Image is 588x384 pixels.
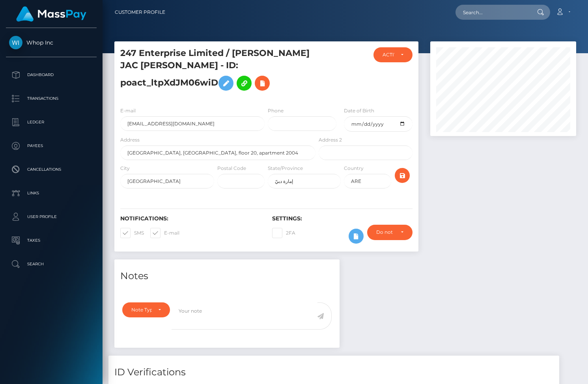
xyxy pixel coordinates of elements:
[6,65,97,85] a: Dashboard
[120,107,136,114] label: E-mail
[9,69,93,81] p: Dashboard
[6,160,97,179] a: Cancellations
[120,136,140,144] label: Address
[120,165,130,172] label: City
[455,5,530,20] input: Search...
[9,36,22,49] img: Whop Inc
[9,116,93,128] p: Ledger
[217,165,246,172] label: Postal Code
[16,6,86,22] img: MassPay Logo
[373,47,412,62] button: ACTIVE
[367,225,412,240] button: Do not require
[9,164,93,175] p: Cancellations
[120,228,144,238] label: SMS
[268,107,284,114] label: Phone
[9,93,93,104] p: Transactions
[6,207,97,227] a: User Profile
[9,258,93,270] p: Search
[120,215,260,222] h6: Notifications:
[344,107,374,114] label: Date of Birth
[9,235,93,246] p: Taxes
[131,307,152,313] div: Note Type
[383,52,394,58] div: ACTIVE
[6,254,97,274] a: Search
[344,165,364,172] label: Country
[272,215,412,222] h6: Settings:
[6,89,97,108] a: Transactions
[150,228,179,238] label: E-mail
[376,229,394,235] div: Do not require
[120,47,311,95] h5: 247 Enterprise Limited / [PERSON_NAME] JAC [PERSON_NAME] - ID: poact_ltpXdJM06wiD
[9,187,93,199] p: Links
[120,269,334,283] h4: Notes
[272,228,295,238] label: 2FA
[122,302,170,317] button: Note Type
[114,365,553,379] h4: ID Verifications
[9,211,93,223] p: User Profile
[268,165,303,172] label: State/Province
[6,231,97,250] a: Taxes
[6,183,97,203] a: Links
[9,140,93,152] p: Payees
[6,39,97,46] span: Whop Inc
[319,136,342,144] label: Address 2
[6,112,97,132] a: Ledger
[115,4,165,21] a: Customer Profile
[6,136,97,156] a: Payees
